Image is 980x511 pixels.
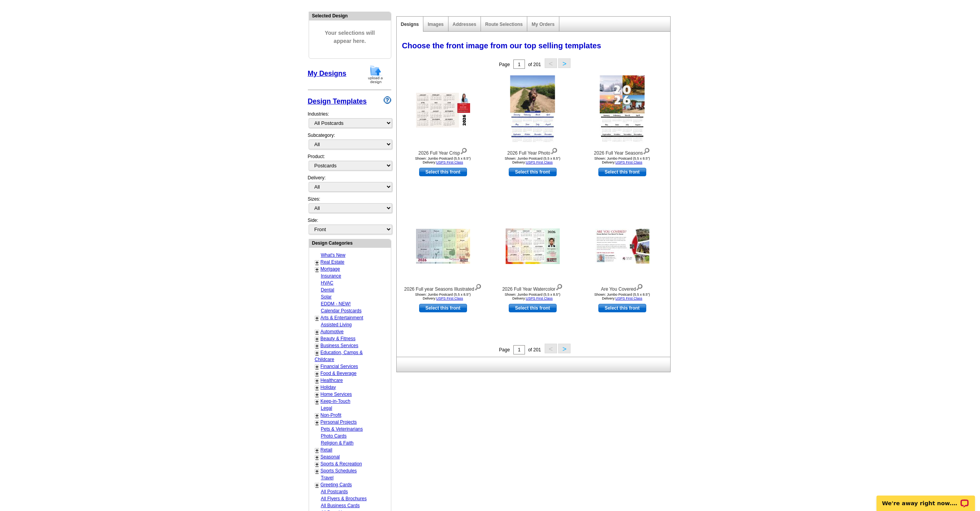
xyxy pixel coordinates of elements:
img: Are You Covered [595,229,649,264]
a: + [316,454,319,460]
button: > [558,344,571,353]
a: Religion & Faith [321,440,354,446]
span: of 201 [528,347,541,353]
a: USPS First Class [615,160,642,164]
iframe: LiveChat chat widget [871,487,980,511]
div: Shown: Jumbo Postcard (5.5 x 8.5") Delivery: [401,293,486,300]
a: Legal [321,405,332,411]
div: Shown: Jumbo Postcard (5.5 x 8.5") Delivery: [580,293,665,300]
a: Personal Projects [321,419,357,425]
a: Assisted Living [321,322,352,327]
div: Industries: [308,107,391,132]
a: EDDM - NEW! [321,301,351,307]
a: + [316,419,319,426]
a: Beauty & Fitness [321,336,356,341]
a: Food & Beverage [321,371,357,376]
div: Selected Design [309,12,391,19]
a: use this design [598,168,646,176]
div: Design Categories [309,239,391,247]
img: 2026 Full Year Photo [510,75,555,145]
img: 2026 Full Year Watercolor [506,228,560,264]
span: of 201 [528,62,541,67]
a: Design Templates [308,97,367,105]
a: + [316,336,319,342]
a: Calendar Postcards [321,308,362,313]
span: Choose the front image from our top selling templates [402,41,601,50]
div: Are You Covered [580,282,665,293]
div: Subcategory: [308,132,391,153]
img: view design details [550,146,558,155]
img: view design details [636,282,643,291]
div: 2026 Full Year Photo [490,146,575,157]
div: Shown: Jumbo Postcard (5.5 x 8.5") Delivery: [401,157,486,164]
a: Route Selections [485,22,523,27]
div: Sizes: [308,196,391,217]
a: Greeting Cards [321,482,352,487]
a: + [316,343,319,349]
a: use this design [509,168,557,176]
button: > [558,58,571,68]
div: Shown: Jumbo Postcard (5.5 x 8.5") Delivery: [490,293,575,300]
a: What's New [321,252,346,258]
a: Real Estate [321,259,345,265]
a: Financial Services [321,364,358,369]
a: All Flyers & Brochures [321,496,367,501]
a: My Designs [308,70,346,77]
div: 2026 Full year Seasons Illustrated [401,282,486,293]
a: Keep-in-Touch [321,399,350,404]
a: USPS First Class [436,160,463,164]
img: upload-design [365,65,386,84]
div: Delivery: [308,174,391,196]
a: + [316,378,319,384]
a: Education, Camps & Childcare [315,350,363,362]
a: + [316,482,319,488]
a: Photo Cards [321,433,347,439]
a: Non-Profit [321,412,341,418]
a: USPS First Class [436,296,463,300]
a: + [316,364,319,370]
a: Healthcare [321,378,343,383]
a: Designs [401,22,419,27]
div: Product: [308,153,391,174]
img: 2026 Full year Seasons Illustrated [416,229,470,264]
button: < [545,58,557,68]
a: + [316,371,319,377]
a: + [316,315,319,321]
a: Retail [321,447,333,453]
a: All Business Cards [321,503,360,508]
img: view design details [460,146,467,155]
a: Addresses [453,22,476,27]
a: Travel [321,475,334,480]
a: Seasonal [321,454,340,460]
a: + [316,350,319,356]
a: + [316,412,319,419]
div: 2026 Full Year Seasons [580,146,665,157]
img: view design details [474,282,482,291]
a: + [316,461,319,467]
a: USPS First Class [526,296,553,300]
img: design-wizard-help-icon.png [384,96,391,104]
a: + [316,259,319,266]
a: Home Services [321,392,352,397]
a: Holiday [321,385,336,390]
img: 2026 Full Year Crisp [416,93,470,128]
a: Arts & Entertainment [321,315,363,320]
a: Sports & Recreation [321,461,362,467]
a: + [316,392,319,398]
a: Solar [321,294,332,300]
a: Pets & Veterinarians [321,426,363,432]
div: 2026 Full Year Crisp [401,146,486,157]
a: Business Services [321,343,358,348]
a: use this design [419,304,467,312]
a: Sports Schedules [321,468,357,474]
a: HVAC [321,280,333,286]
span: Page [499,62,510,67]
button: < [545,344,557,353]
a: + [316,468,319,474]
a: use this design [598,304,646,312]
a: Insurance [321,273,341,279]
div: Shown: Jumbo Postcard (5.5 x 8.5") Delivery: [580,157,665,164]
a: + [316,266,319,273]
